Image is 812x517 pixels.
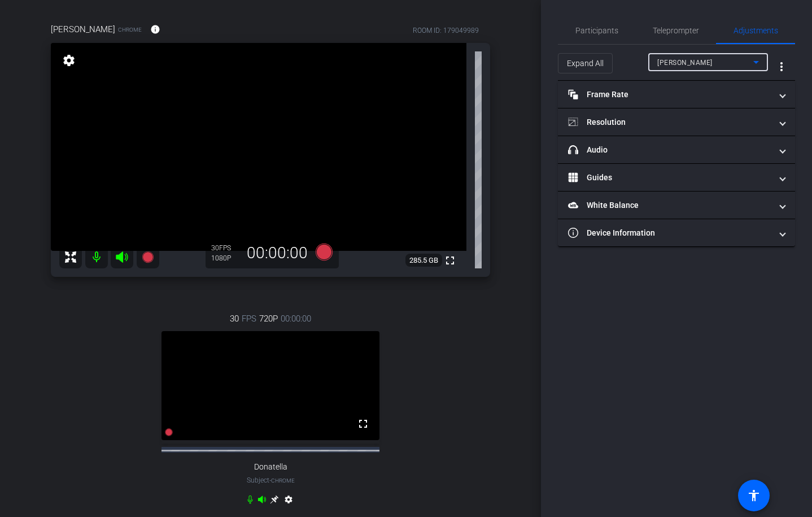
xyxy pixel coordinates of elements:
span: FPS [242,312,256,325]
mat-expansion-panel-header: Guides [558,164,795,191]
span: 285.5 GB [405,254,442,267]
span: 30 [230,312,239,325]
mat-panel-title: Guides [568,172,771,184]
div: 30 [211,244,239,253]
mat-panel-title: Frame Rate [568,89,771,101]
mat-expansion-panel-header: Frame Rate [558,81,795,108]
mat-icon: settings [282,495,295,509]
span: Teleprompter [653,27,699,34]
button: More Options for Adjustments Panel [768,53,795,80]
span: Subject [247,475,295,485]
span: Donatella [254,462,287,472]
mat-panel-title: Device Information [568,227,771,239]
span: 720P [259,312,278,325]
mat-panel-title: Audio [568,144,771,156]
div: 1080P [211,254,239,263]
span: Expand All [567,53,604,74]
mat-panel-title: Resolution [568,116,771,128]
mat-expansion-panel-header: Resolution [558,108,795,136]
mat-icon: fullscreen [443,254,457,267]
mat-icon: settings [61,54,77,67]
span: 00:00:00 [281,312,311,325]
span: Chrome [271,477,295,484]
mat-icon: accessibility [747,489,761,502]
span: Adjustments [734,27,778,34]
span: [PERSON_NAME] [51,23,115,36]
span: [PERSON_NAME] [657,59,713,67]
mat-icon: info [150,24,160,34]
span: - [269,476,271,484]
mat-icon: more_vert [775,60,788,73]
span: Chrome [118,25,142,34]
mat-expansion-panel-header: Audio [558,136,795,163]
span: Participants [575,27,618,34]
mat-panel-title: White Balance [568,199,771,211]
mat-icon: fullscreen [356,417,370,431]
div: 00:00:00 [239,244,315,263]
mat-expansion-panel-header: White Balance [558,192,795,219]
span: FPS [219,244,231,252]
button: Expand All [558,53,613,73]
mat-expansion-panel-header: Device Information [558,219,795,246]
div: ROOM ID: 179049989 [413,25,479,36]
